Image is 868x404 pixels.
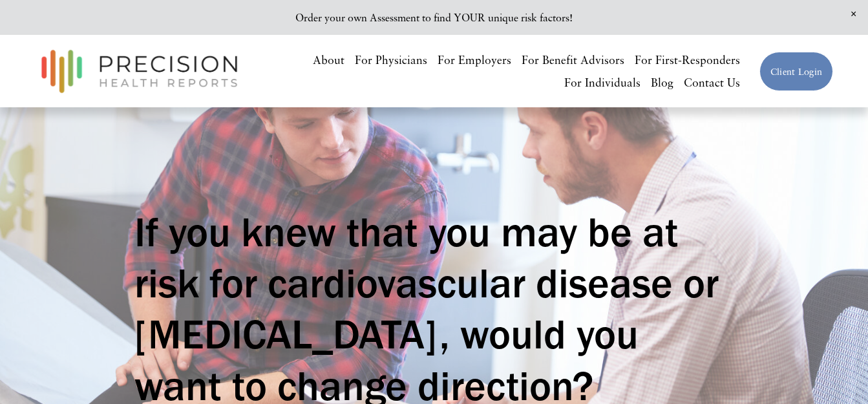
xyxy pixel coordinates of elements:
a: Contact Us [684,71,740,94]
a: For First-Responders [635,48,740,71]
a: About [313,48,344,71]
a: For Employers [438,48,511,71]
a: For Benefit Advisors [522,48,624,71]
a: Blog [651,71,673,94]
a: For Physicians [355,48,427,71]
a: For Individuals [564,71,640,94]
a: Client Login [759,52,833,91]
img: Precision Health Reports [35,44,244,99]
iframe: Chat Widget [803,342,868,404]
